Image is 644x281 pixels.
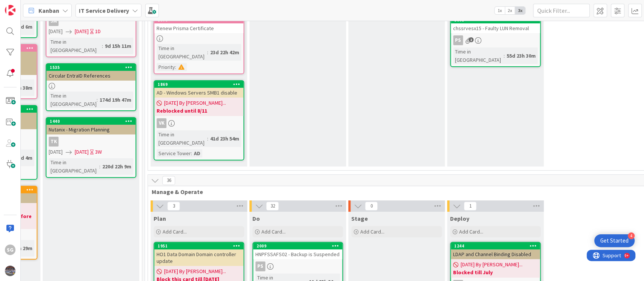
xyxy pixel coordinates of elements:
[38,3,42,9] div: 9+
[167,202,180,211] span: 3
[505,7,515,14] span: 2x
[49,38,102,54] div: Time in [GEOGRAPHIC_DATA]
[99,162,100,171] span: :
[79,7,129,14] b: IT Service Delivery
[46,64,135,81] div: 1535Circular EntraID References
[207,48,208,57] span: :
[164,267,226,275] span: [DATE] By [PERSON_NAME]...
[351,215,368,222] span: Stage
[157,44,207,61] div: Time in [GEOGRAPHIC_DATA]
[75,148,89,156] span: [DATE]
[157,107,241,115] b: Reblocked until 8/11
[261,228,286,235] span: Add Card...
[46,118,135,134] div: 1440Nutanix - Migration Planning
[175,63,176,71] span: :
[50,119,135,124] div: 1440
[154,215,166,222] span: Plan
[14,23,34,31] div: 41d 6m
[154,249,243,266] div: HO1 Data Domain Domain controller update
[451,23,540,33] div: chssrvesx15 - Faulty LUN Removal
[157,63,175,71] div: Priority
[451,17,540,33] div: 1861chssrvesx15 - Faulty LUN Removal
[158,82,243,87] div: 1869
[75,27,89,35] span: [DATE]
[49,27,63,35] span: [DATE]
[158,243,243,249] div: 1951
[365,202,378,211] span: 0
[102,42,103,50] span: :
[453,269,538,276] b: Blocked till July
[360,228,384,235] span: Add Card...
[154,243,243,249] div: 1951
[46,63,136,111] a: 1535Circular EntraID ReferencesTime in [GEOGRAPHIC_DATA]:174d 19h 47m
[95,27,101,35] div: 1D
[464,202,476,211] span: 1
[46,137,135,147] div: TK
[154,118,243,128] div: VK
[266,202,279,211] span: 32
[154,243,243,266] div: 1951HO1 Data Domain Domain controller update
[49,16,58,26] div: JM
[46,64,135,71] div: 1535
[594,234,635,247] div: Open Get Started checklist, remaining modules: 4
[253,249,342,259] div: HNPFSSAFS02 - Backup is Suspended
[515,7,525,14] span: 3x
[154,81,243,88] div: 1869
[252,215,260,222] span: Do
[453,35,463,45] div: PS
[100,162,133,171] div: 220d 22h 9m
[504,52,505,60] span: :
[98,96,133,104] div: 174d 19h 47m
[451,35,540,45] div: PS
[157,118,166,128] div: VK
[451,243,540,249] div: 1244
[46,16,135,26] div: JM
[164,99,226,107] span: [DATE] By [PERSON_NAME]...
[255,261,265,271] div: PS
[533,4,590,17] input: Quick Filter...
[49,92,97,108] div: Time in [GEOGRAPHIC_DATA]
[49,158,99,175] div: Time in [GEOGRAPHIC_DATA]
[469,37,473,42] span: 2
[495,7,505,14] span: 1x
[5,266,15,276] img: avatar
[505,52,538,60] div: 55d 23h 30m
[628,232,635,239] div: 4
[16,1,34,10] span: Support
[451,249,540,259] div: LDAP and Channel Binding Disabled
[5,5,15,15] img: Visit kanbanzone.com
[192,149,202,157] div: AD
[454,243,540,249] div: 1244
[46,118,135,125] div: 1440
[253,243,342,259] div: 2009HNPFSSAFS02 - Backup is Suspended
[163,228,187,235] span: Add Card...
[46,117,136,178] a: 1440Nutanix - Migration PlanningTK[DATE][DATE]3WTime in [GEOGRAPHIC_DATA]:220d 22h 9m
[207,134,208,143] span: :
[50,65,135,70] div: 1535
[453,47,504,64] div: Time in [GEOGRAPHIC_DATA]
[154,88,243,98] div: AD - Windows Servers SMB1 disable
[154,80,244,160] a: 1869AD - Windows Servers SMB1 disable[DATE] By [PERSON_NAME]...Reblocked until 8/11VKTime in [GEO...
[208,134,241,143] div: 41d 23h 54m
[38,6,59,15] span: Kanban
[49,148,63,156] span: [DATE]
[154,81,243,98] div: 1869AD - Windows Servers SMB1 disable
[208,48,241,57] div: 23d 22h 42m
[600,237,629,244] div: Get Started
[11,154,34,162] div: 490d 4m
[253,261,342,271] div: PS
[253,243,342,249] div: 2009
[154,16,244,74] a: 1970Renew Prisma CertificateTime in [GEOGRAPHIC_DATA]:23d 22h 42mPriority:
[95,148,102,156] div: 3W
[5,244,15,255] div: sg
[451,243,540,259] div: 1244LDAP and Channel Binding Disabled
[157,149,191,157] div: Service Tower
[97,96,98,104] span: :
[450,215,469,222] span: Deploy
[450,16,541,67] a: 1861chssrvesx15 - Faulty LUN RemovalPSTime in [GEOGRAPHIC_DATA]:55d 23h 30m
[46,71,135,81] div: Circular EntraID References
[46,125,135,134] div: Nutanix - Migration Planning
[461,261,523,269] span: [DATE] By [PERSON_NAME]...
[191,149,192,157] span: :
[157,130,207,147] div: Time in [GEOGRAPHIC_DATA]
